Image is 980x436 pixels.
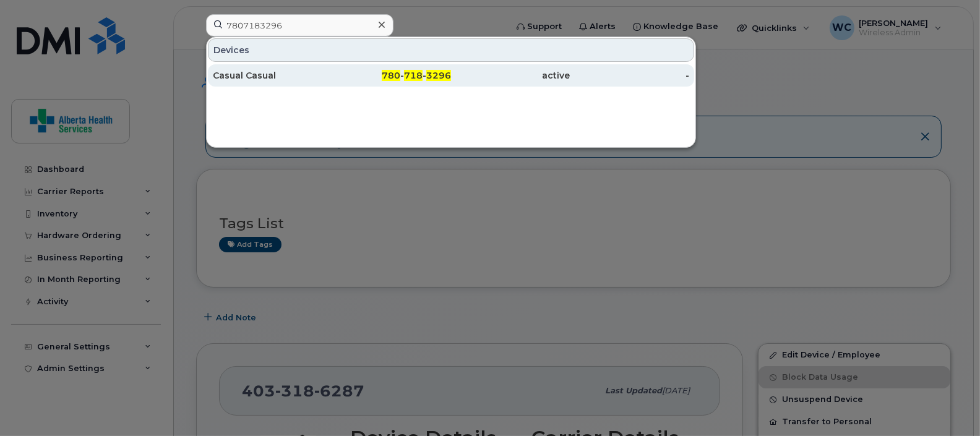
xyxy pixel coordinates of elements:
span: 3296 [426,70,451,81]
div: - - [332,69,452,82]
a: Casual Casual780-718-3296active- [208,64,694,87]
div: Devices [208,38,694,62]
span: 718 [404,70,423,81]
span: 780 [382,70,400,81]
div: - [570,69,690,82]
div: Casual Casual [213,69,332,82]
div: active [451,69,570,82]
